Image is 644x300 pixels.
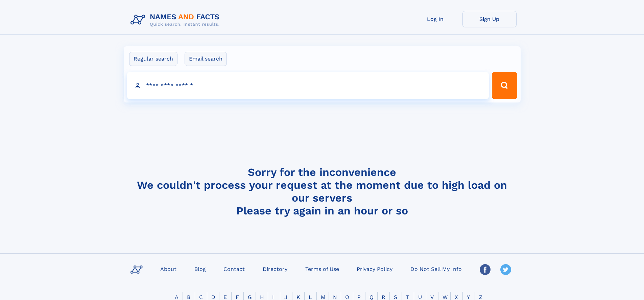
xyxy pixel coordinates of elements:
input: search input [127,72,489,99]
a: Terms of Use [303,264,342,274]
a: Do Not Sell My Info [408,264,464,274]
label: Regular search [129,52,177,66]
button: Search Button [492,72,517,99]
a: Contact [221,264,247,274]
a: Log In [408,11,462,27]
a: Sign Up [462,11,517,27]
img: Twitter [500,264,511,275]
a: About [158,264,179,274]
label: Email search [185,52,227,66]
img: Facebook [480,264,491,275]
a: Directory [260,264,290,274]
a: Blog [192,264,209,274]
img: Logo Names and Facts [128,11,225,29]
h4: Sorry for the inconvenience We couldn't process your request at the moment due to high load on ou... [128,166,517,217]
a: Privacy Policy [354,264,395,274]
